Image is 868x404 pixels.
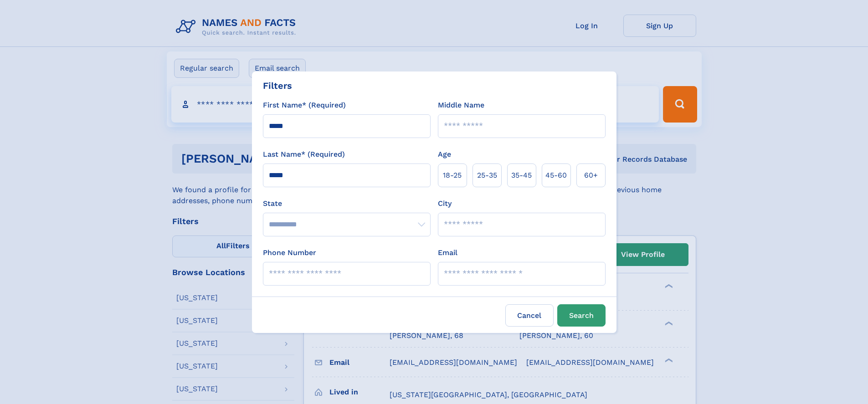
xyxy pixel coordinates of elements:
[438,247,457,258] label: Email
[263,100,346,111] label: First Name* (Required)
[263,149,345,160] label: Last Name* (Required)
[443,170,462,181] span: 18‑25
[263,247,316,258] label: Phone Number
[263,198,431,209] label: State
[438,149,451,160] label: Age
[505,304,554,327] label: Cancel
[511,170,532,181] span: 35‑45
[438,198,452,209] label: City
[477,170,497,181] span: 25‑35
[557,304,606,327] button: Search
[263,79,292,92] div: Filters
[438,100,484,111] label: Middle Name
[545,170,567,181] span: 45‑60
[584,170,598,181] span: 60+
